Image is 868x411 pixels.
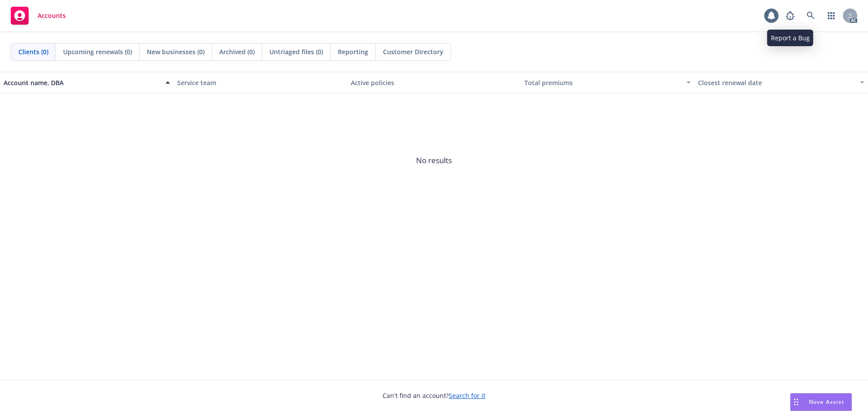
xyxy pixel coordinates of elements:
[383,391,485,400] span: Can't find an account?
[174,72,347,93] button: Service team
[694,72,868,93] button: Closest renewal date
[449,391,485,400] a: Search for it
[809,398,844,406] span: Nova Assist
[524,78,681,87] div: Total premiums
[791,394,802,411] div: Drag to move
[177,78,344,87] div: Service team
[521,72,694,93] button: Total premiums
[18,47,48,56] span: Clients (0)
[781,7,799,25] a: Report a Bug
[63,47,132,56] span: Upcoming renewals (0)
[219,47,255,56] span: Archived (0)
[147,47,204,56] span: New businesses (0)
[698,78,855,87] div: Closest renewal date
[802,7,820,25] a: Search
[7,3,69,28] a: Accounts
[338,47,368,56] span: Reporting
[347,72,521,93] button: Active policies
[790,393,852,411] button: Nova Assist
[383,47,443,56] span: Customer Directory
[4,78,160,87] div: Account name, DBA
[38,12,66,19] span: Accounts
[269,47,323,56] span: Untriaged files (0)
[351,78,517,87] div: Active policies
[822,7,840,25] a: Switch app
